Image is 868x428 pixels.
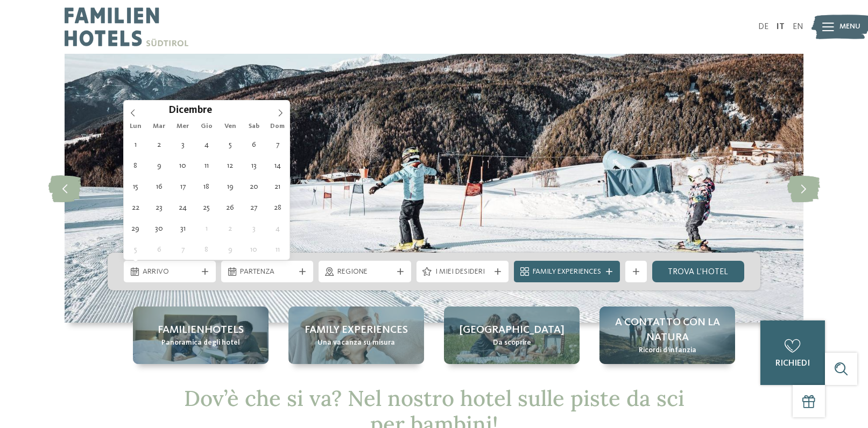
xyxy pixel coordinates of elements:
[149,155,170,176] span: Dicembre 9, 2025
[171,123,195,130] span: Mer
[143,267,197,277] span: Arrivo
[125,239,146,260] span: Gennaio 5, 2026
[267,218,288,239] span: Gennaio 4, 2026
[172,176,193,197] span: Dicembre 17, 2025
[288,306,424,364] a: Hotel sulle piste da sci per bambini: divertimento senza confini Family experiences Una vacanza s...
[267,134,288,155] span: Dicembre 7, 2025
[460,323,564,338] span: [GEOGRAPHIC_DATA]
[220,176,241,197] span: Dicembre 19, 2025
[220,218,241,239] span: Gennaio 2, 2026
[147,123,171,130] span: Mar
[533,267,601,277] span: Family Experiences
[242,123,266,130] span: Sab
[125,197,146,218] span: Dicembre 22, 2025
[610,315,724,345] span: A contatto con la natura
[196,134,217,155] span: Dicembre 4, 2025
[267,197,288,218] span: Dicembre 28, 2025
[777,23,785,31] a: IT
[124,123,147,130] span: Lun
[775,359,810,368] span: richiedi
[125,134,146,155] span: Dicembre 1, 2025
[172,134,193,155] span: Dicembre 3, 2025
[149,218,170,239] span: Dicembre 30, 2025
[149,239,170,260] span: Gennaio 6, 2026
[243,239,264,260] span: Gennaio 10, 2026
[444,306,580,364] a: Hotel sulle piste da sci per bambini: divertimento senza confini [GEOGRAPHIC_DATA] Da scoprire
[125,218,146,239] span: Dicembre 29, 2025
[220,197,241,218] span: Dicembre 26, 2025
[172,218,193,239] span: Dicembre 31, 2025
[758,23,768,31] a: DE
[158,323,244,338] span: Familienhotels
[243,155,264,176] span: Dicembre 13, 2025
[172,197,193,218] span: Dicembre 24, 2025
[196,155,217,176] span: Dicembre 11, 2025
[599,306,735,364] a: Hotel sulle piste da sci per bambini: divertimento senza confini A contatto con la natura Ricordi...
[220,239,241,260] span: Gennaio 9, 2026
[149,134,170,155] span: Dicembre 2, 2025
[243,218,264,239] span: Gennaio 3, 2026
[172,239,193,260] span: Gennaio 7, 2026
[435,267,490,277] span: I miei desideri
[243,176,264,197] span: Dicembre 20, 2025
[133,306,269,364] a: Hotel sulle piste da sci per bambini: divertimento senza confini Familienhotels Panoramica degli ...
[839,22,860,32] span: Menu
[149,197,170,218] span: Dicembre 23, 2025
[220,134,241,155] span: Dicembre 5, 2025
[267,239,288,260] span: Gennaio 11, 2026
[243,197,264,218] span: Dicembre 27, 2025
[196,239,217,260] span: Gennaio 8, 2026
[149,176,170,197] span: Dicembre 16, 2025
[305,323,408,338] span: Family experiences
[243,134,264,155] span: Dicembre 6, 2025
[172,155,193,176] span: Dicembre 10, 2025
[493,338,531,348] span: Da scoprire
[125,155,146,176] span: Dicembre 8, 2025
[220,155,241,176] span: Dicembre 12, 2025
[266,123,290,130] span: Dom
[760,320,825,385] a: richiedi
[195,123,218,130] span: Gio
[196,218,217,239] span: Gennaio 1, 2026
[218,123,242,130] span: Ven
[240,267,294,277] span: Partenza
[196,197,217,218] span: Dicembre 25, 2025
[161,338,240,348] span: Panoramica degli hotel
[267,176,288,197] span: Dicembre 21, 2025
[125,176,146,197] span: Dicembre 15, 2025
[267,155,288,176] span: Dicembre 14, 2025
[196,176,217,197] span: Dicembre 18, 2025
[793,23,803,31] a: EN
[652,261,744,282] a: trova l’hotel
[317,338,395,348] span: Una vacanza su misura
[168,106,212,116] span: Dicembre
[212,104,248,116] input: Year
[337,267,392,277] span: Regione
[639,345,696,356] span: Ricordi d’infanzia
[65,54,803,323] img: Hotel sulle piste da sci per bambini: divertimento senza confini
